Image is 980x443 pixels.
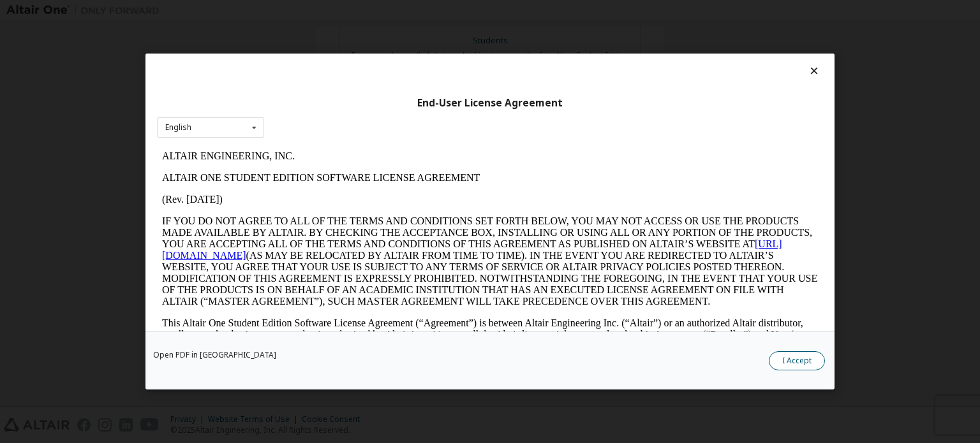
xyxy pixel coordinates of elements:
p: (Rev. [DATE]) [5,48,661,60]
button: I Accept [769,351,825,370]
div: English [165,124,191,131]
p: This Altair One Student Edition Software License Agreement (“Agreement”) is between Altair Engine... [5,172,661,218]
p: ALTAIR ENGINEERING, INC. [5,5,661,17]
a: Open PDF in [GEOGRAPHIC_DATA] [153,351,276,359]
a: [URL][DOMAIN_NAME] [5,93,625,115]
div: End-User License Agreement [157,97,823,110]
p: IF YOU DO NOT AGREE TO ALL OF THE TERMS AND CONDITIONS SET FORTH BELOW, YOU MAY NOT ACCESS OR USE... [5,70,661,162]
p: ALTAIR ONE STUDENT EDITION SOFTWARE LICENSE AGREEMENT [5,27,661,38]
